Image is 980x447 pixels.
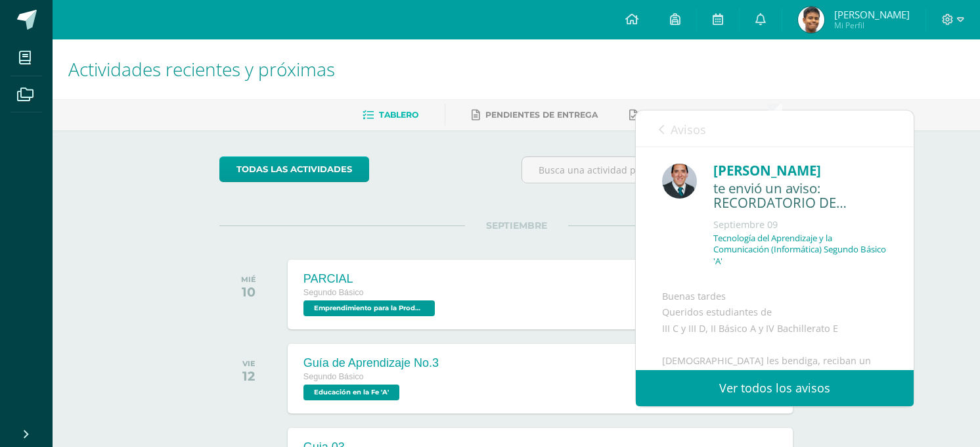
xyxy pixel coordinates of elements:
[465,220,568,231] span: SEPTIEMBRE
[834,20,910,31] span: Mi Perfil
[834,8,910,21] span: [PERSON_NAME]
[472,105,598,126] a: Pendientes de entrega
[219,156,369,182] a: todas las Actividades
[671,122,706,137] span: Avisos
[713,233,887,266] p: Tecnología del Aprendizaje y la Comunicación (Informática) Segundo Básico 'A'
[241,284,256,300] div: 10
[629,105,702,126] a: Entregadas
[713,218,887,231] div: Septiembre 09
[242,359,256,368] div: VIE
[798,7,824,33] img: e2780ad11cebbfac2d229f9ada3b6567.png
[303,356,439,370] div: Guía de Aprendizaje No.3
[522,157,813,183] input: Busca una actividad próxima aquí...
[303,288,364,297] span: Segundo Básico
[303,272,438,286] div: PARCIAL
[303,300,435,316] span: Emprendimiento para la Productividad 'A'
[363,105,418,126] a: Tablero
[636,370,914,406] a: Ver todos los avisos
[68,57,335,82] span: Actividades recientes y próximas
[662,164,697,199] img: 2306758994b507d40baaa54be1d4aa7e.png
[242,368,256,384] div: 12
[713,181,887,212] div: te envió un aviso: RECORDATORIO DE EXAMEN PARCIAL 10 DE SEPTIEMBRE
[241,275,256,284] div: MIÉ
[379,110,418,120] span: Tablero
[303,385,399,400] span: Educación en la Fe 'A'
[303,372,364,381] span: Segundo Básico
[713,160,887,181] div: [PERSON_NAME]
[485,110,598,120] span: Pendientes de entrega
